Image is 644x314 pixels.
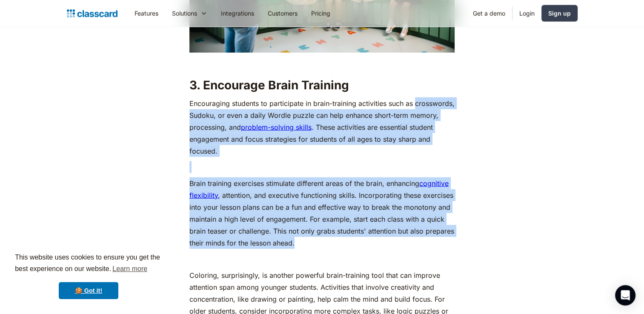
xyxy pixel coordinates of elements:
[189,97,455,157] p: Encouraging students to participate in brain-training activities such as crosswords, Sudoku, or e...
[189,78,349,92] strong: 3. Encourage Brain Training
[261,4,304,23] a: Customers
[172,9,197,18] div: Solutions
[189,57,455,69] p: ‍
[304,4,337,23] a: Pricing
[7,244,170,307] div: cookieconsent
[189,77,455,93] h2: ‍
[165,4,214,23] div: Solutions
[512,4,541,23] a: Login
[189,161,455,173] p: ‍
[548,9,571,18] div: Sign up
[59,282,118,299] a: dismiss cookie message
[189,177,455,249] p: Brain training exercises stimulate different areas of the brain, enhancing , attention, and execu...
[241,123,312,131] a: problem-solving skills
[111,263,149,275] a: learn more about cookies
[15,252,162,275] span: This website uses cookies to ensure you get the best experience on our website.
[615,285,635,305] div: Open Intercom Messenger
[214,4,261,23] a: Integrations
[67,8,117,20] a: home
[189,253,455,265] p: ‍
[128,4,165,23] a: Features
[189,179,449,200] a: cognitive flexibility
[541,5,578,22] a: Sign up
[466,4,512,23] a: Get a demo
